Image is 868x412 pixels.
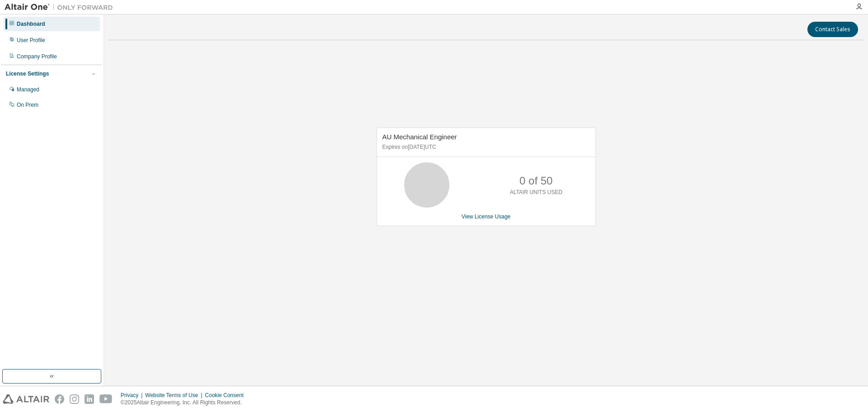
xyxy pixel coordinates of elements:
[55,394,64,404] img: facebook.svg
[17,37,45,44] div: User Profile
[382,133,457,141] span: AU Mechanical Engineer
[462,213,511,220] a: View License Usage
[17,20,45,28] div: Dashboard
[121,392,145,399] div: Privacy
[99,394,113,404] img: youtube.svg
[205,392,249,399] div: Cookie Consent
[121,399,249,407] p: © 2025 Altair Engineering, Inc. All Rights Reserved.
[382,143,588,151] p: Expires on [DATE] UTC
[5,3,118,12] img: Altair One
[510,189,562,196] p: ALTAIR UNITS USED
[17,86,39,93] div: Managed
[3,394,49,404] img: altair_logo.svg
[145,392,205,399] div: Website Terms of Use
[6,70,49,77] div: License Settings
[519,173,552,189] p: 0 of 50
[17,53,57,60] div: Company Profile
[70,394,79,404] img: instagram.svg
[807,22,858,37] button: Contact Sales
[85,394,94,404] img: linkedin.svg
[17,101,38,109] div: On Prem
